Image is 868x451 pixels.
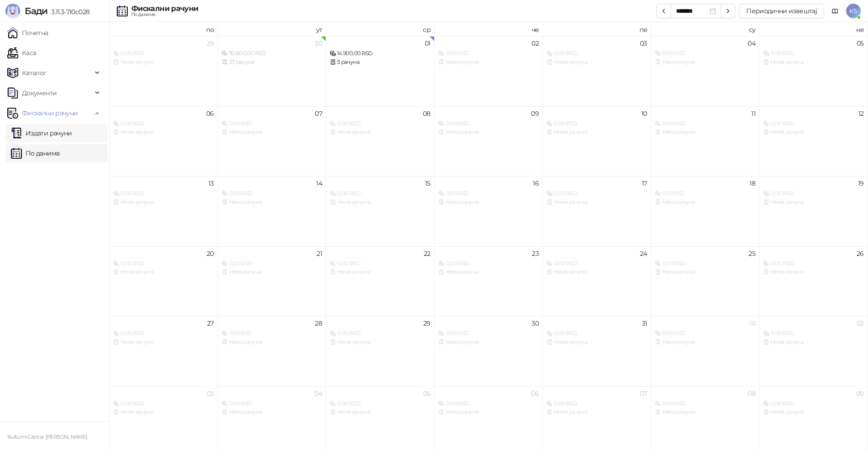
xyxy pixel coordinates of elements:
[222,329,322,338] div: 0,00 RSD
[438,338,539,347] div: Нема рачуна
[208,180,214,187] div: 13
[531,110,539,117] div: 09
[751,110,755,117] div: 11
[655,49,756,58] div: 0,00 RSD
[131,12,198,17] div: По данима
[438,189,539,198] div: 0,00 RSD
[543,176,651,246] td: 2025-10-17
[222,119,322,128] div: 0,00 RSD
[543,246,651,316] td: 2025-10-24
[655,198,756,207] div: Нема рачуна
[546,338,647,347] div: Нема рачуна
[423,390,431,397] div: 05
[113,119,214,128] div: 0,00 RSD
[109,246,218,316] td: 2025-10-20
[435,36,543,106] td: 2025-10-02
[423,110,431,117] div: 08
[759,106,868,176] td: 2025-10-12
[759,246,868,316] td: 2025-10-26
[109,106,218,176] td: 2025-10-06
[857,250,864,257] div: 26
[763,119,864,128] div: 0,00 RSD
[109,36,218,106] td: 2025-09-29
[315,40,322,47] div: 30
[435,316,543,386] td: 2025-10-30
[222,268,322,276] div: Нема рачуна
[438,119,539,128] div: 0,00 RSD
[748,250,755,257] div: 25
[113,58,214,67] div: Нема рачуна
[22,84,57,102] span: Документи
[438,268,539,276] div: Нема рачуна
[330,338,431,347] div: Нема рачуна
[424,250,431,257] div: 22
[330,329,431,338] div: 0,00 RSD
[438,198,539,207] div: Нема рачуна
[546,128,647,136] div: Нема рачуна
[655,399,756,408] div: 0,00 RSD
[330,408,431,416] div: Нема рачуна
[655,128,756,136] div: Нема рачуна
[425,40,431,47] div: 01
[47,8,89,16] span: 3.11.3-710c028
[218,316,327,386] td: 2025-10-28
[655,58,756,67] div: Нема рачуна
[438,408,539,416] div: Нема рачуна
[438,49,539,58] div: 0,00 RSD
[543,106,651,176] td: 2025-10-10
[828,4,842,18] a: Документација
[763,408,864,416] div: Нема рачуна
[655,408,756,416] div: Нема рачуна
[655,329,756,338] div: 0,00 RSD
[546,408,647,416] div: Нема рачуна
[546,189,647,198] div: 0,00 RSD
[425,180,431,187] div: 15
[109,316,218,386] td: 2025-10-27
[11,144,59,162] a: По данима
[326,36,435,106] td: 2025-10-01
[315,320,322,327] div: 28
[314,390,322,397] div: 04
[546,268,647,276] div: Нема рачуна
[22,64,47,82] span: Каталог
[330,58,431,67] div: 5 рачуна
[856,390,864,397] div: 09
[218,22,327,36] th: ут
[739,4,824,18] button: Периодични извештај
[651,22,760,36] th: су
[113,189,214,198] div: 0,00 RSD
[113,259,214,268] div: 0,00 RSD
[531,390,539,397] div: 06
[438,58,539,67] div: Нема рачуна
[438,399,539,408] div: 0,00 RSD
[763,128,864,136] div: Нема рачуна
[11,124,72,142] a: Издати рачуни
[655,119,756,128] div: 0,00 RSD
[207,40,214,47] div: 29
[435,106,543,176] td: 2025-10-09
[546,198,647,207] div: Нема рачуна
[113,198,214,207] div: Нема рачуна
[759,176,868,246] td: 2025-10-19
[218,246,327,316] td: 2025-10-21
[546,58,647,67] div: Нема рачуна
[113,128,214,136] div: Нема рачуна
[423,320,431,327] div: 29
[748,390,755,397] div: 08
[759,36,868,106] td: 2025-10-05
[651,316,760,386] td: 2025-11-01
[651,176,760,246] td: 2025-10-18
[655,189,756,198] div: 0,00 RSD
[763,399,864,408] div: 0,00 RSD
[759,316,868,386] td: 2025-11-02
[857,40,864,47] div: 05
[218,36,327,106] td: 2025-09-30
[532,250,539,257] div: 23
[543,22,651,36] th: пе
[546,49,647,58] div: 0,00 RSD
[109,176,218,246] td: 2025-10-13
[330,189,431,198] div: 0,00 RSD
[763,329,864,338] div: 0,00 RSD
[113,408,214,416] div: Нема рачуна
[655,259,756,268] div: 0,00 RSD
